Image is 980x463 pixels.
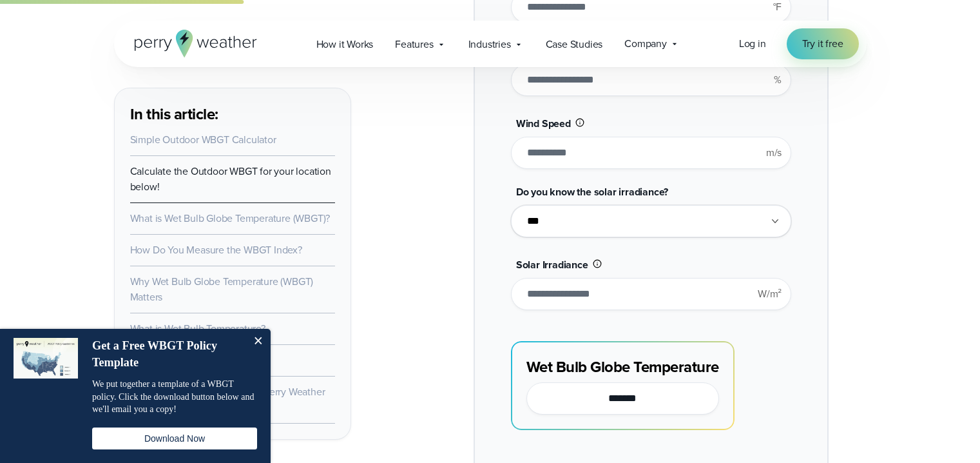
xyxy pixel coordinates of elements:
[535,31,614,57] a: Case Studies
[130,132,276,147] a: Simple Outdoor WBGT Calculator
[305,31,385,57] a: How it Works
[130,211,331,226] a: What is Wet Bulb Globe Temperature (WBGT)?
[516,257,588,272] span: Solar Irradiance
[468,37,511,52] span: Industries
[624,36,667,52] span: Company
[316,37,374,52] span: How it Works
[516,116,571,131] span: Wind Speed
[787,28,859,59] a: Try it free
[245,329,271,355] button: Close
[92,428,257,449] button: Download Now
[130,104,335,124] h3: In this article:
[739,36,766,52] a: Log in
[92,378,257,416] p: We put together a template of a WBGT policy. Click the download button below and we'll email you ...
[130,242,302,257] a: How Do You Measure the WBGT Index?
[14,338,78,379] img: dialog featured image
[130,274,314,304] a: Why Wet Bulb Globe Temperature (WBGT) Matters
[130,164,331,194] a: Calculate the Outdoor WBGT for your location below!
[802,36,843,52] span: Try it free
[516,184,668,199] span: Do you know the solar irradiance?
[92,338,244,371] h4: Get a Free WBGT Policy Template
[395,37,433,52] span: Features
[546,37,603,52] span: Case Studies
[130,321,265,336] a: What is Wet Bulb Temperature?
